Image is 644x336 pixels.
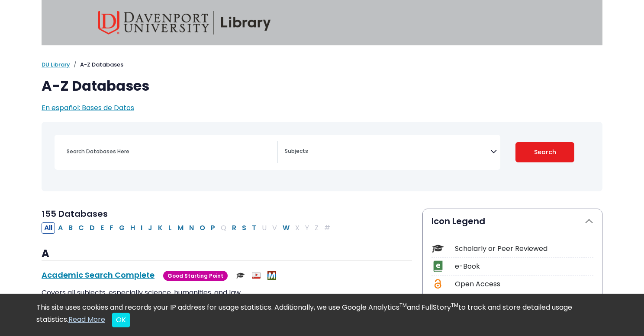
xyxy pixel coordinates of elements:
div: Alpha-list to filter by first letter of database name [42,222,334,232]
img: Audio & Video [252,271,261,280]
div: Open Access [455,279,593,289]
h1: A-Z Databases [42,78,602,94]
button: Close [112,313,130,327]
a: Read More [68,314,105,324]
button: Filter Results N [187,222,196,234]
sup: TM [399,301,407,309]
textarea: Search [285,149,490,155]
button: Icon Legend [423,209,602,233]
button: Filter Results T [249,222,259,234]
button: Filter Results J [145,222,155,234]
button: Filter Results G [116,222,127,234]
button: Filter Results B [66,222,75,234]
a: En español: Bases de Datos [42,103,134,113]
a: Academic Search Complete [42,269,155,280]
div: Scholarly or Peer Reviewed [455,244,593,254]
nav: breadcrumb [42,60,602,69]
span: Good Starting Point [163,271,228,281]
h3: A [42,247,412,260]
img: Davenport University Library [98,11,271,35]
span: 155 Databases [42,208,108,220]
nav: Search filters [42,122,602,191]
button: Filter Results I [138,222,145,234]
button: Filter Results A [55,222,65,234]
sup: TM [451,301,458,309]
button: Filter Results L [166,222,174,234]
img: Icon Open Access [432,278,443,290]
button: Filter Results O [197,222,208,234]
input: Search database by title or keyword [61,145,277,158]
img: Scholarly or Peer Reviewed [236,271,245,280]
div: e-Book [455,261,593,272]
button: Submit for Search Results [515,142,575,162]
button: Filter Results P [208,222,218,234]
button: Filter Results E [98,222,106,234]
button: Filter Results C [76,222,87,234]
button: Filter Results H [128,222,138,234]
button: All [42,222,55,234]
img: Icon Scholarly or Peer Reviewed [432,243,444,254]
button: Filter Results K [155,222,165,234]
button: Filter Results S [239,222,249,234]
button: Filter Results M [175,222,186,234]
div: This site uses cookies and records your IP address for usage statistics. Additionally, we use Goo... [36,302,608,327]
button: Filter Results D [87,222,97,234]
a: DU Library [42,60,70,69]
p: Covers all subjects, especially science, humanities, and law. [42,288,412,298]
button: Filter Results R [229,222,239,234]
img: Icon e-Book [432,260,444,272]
img: MeL (Michigan electronic Library) [267,271,276,280]
button: Filter Results F [107,222,116,234]
button: Filter Results W [280,222,292,234]
li: A-Z Databases [70,60,123,69]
